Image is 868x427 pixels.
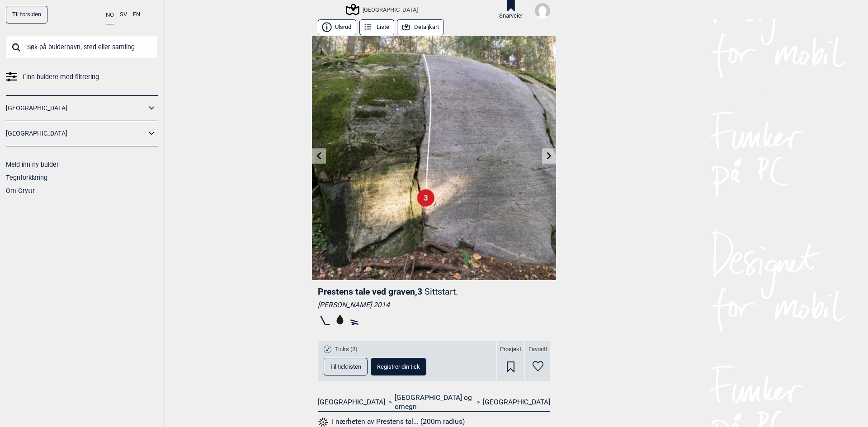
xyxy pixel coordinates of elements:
a: Til forsiden [6,6,47,23]
div: [GEOGRAPHIC_DATA] [347,4,418,15]
div: [PERSON_NAME] 2014 [318,300,550,310]
button: Ulsrud [318,19,356,35]
a: Finn buldere med filtrering [6,70,158,84]
button: Registrer din tick [371,358,426,375]
a: Om Gryttr [6,187,35,194]
a: Meld inn ny bulder [6,161,59,168]
button: NO [106,6,114,24]
span: Til ticklisten [330,364,361,370]
button: Til ticklisten [324,358,368,375]
span: Favoritt [528,346,547,353]
a: [GEOGRAPHIC_DATA] [483,398,550,407]
span: Finn buldere med filtrering [23,70,99,84]
img: User fallback1 [535,3,550,19]
button: Detaljkart [397,19,444,35]
a: [GEOGRAPHIC_DATA] [318,398,385,407]
button: Liste [359,19,394,35]
span: Prestens tale ved graven , 3 [318,286,422,297]
a: [GEOGRAPHIC_DATA] og omegn [395,393,473,412]
img: Prestens tale ved graven 201017 [312,36,556,280]
button: SV [120,6,127,23]
span: Ticks (2) [335,346,358,353]
span: Registrer din tick [377,364,420,370]
a: [GEOGRAPHIC_DATA] [6,102,146,115]
nav: > > [318,393,550,412]
div: Prosjekt [497,341,524,381]
a: Tegnforklaring [6,174,47,181]
input: Søk på buldernavn, sted eller samling [6,35,158,59]
a: [GEOGRAPHIC_DATA] [6,127,146,140]
p: Sittstart. [425,286,458,297]
button: EN [133,6,140,23]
